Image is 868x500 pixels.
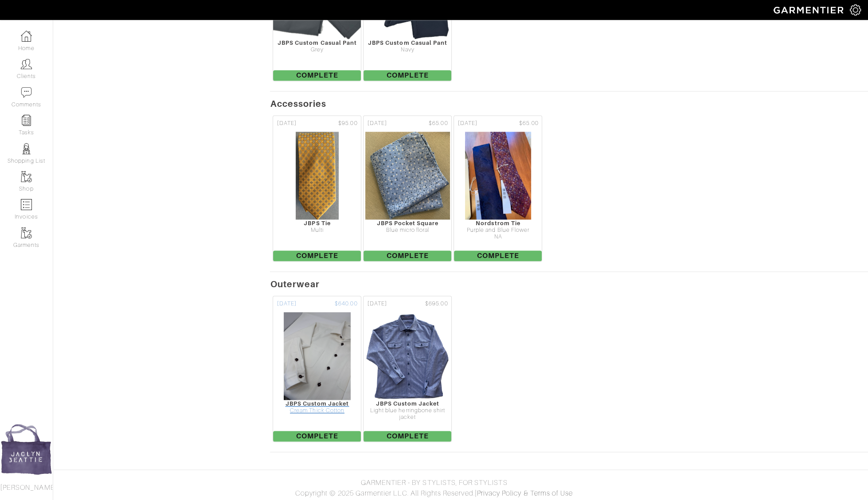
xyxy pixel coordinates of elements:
h5: Outerwear [270,279,868,289]
span: Complete [364,431,451,441]
div: JBPS Pocket Square [364,220,451,227]
div: JBPS Custom Jacket [364,400,451,407]
span: Complete [273,70,361,81]
span: [DATE] [277,300,296,308]
div: Multi [273,227,361,234]
span: [DATE] [277,119,296,128]
div: Purple and Blue Flower [454,227,542,234]
div: Grey [273,47,361,53]
img: dashboard-icon-dbcd8f5a0b271acd01030246c82b418ddd0df26cd7fceb0bd07c9910d44c42f6.png [21,31,32,42]
img: orders-icon-0abe47150d42831381b5fb84f609e132dff9fe21cb692f30cb5eec754e2cba89.png [21,199,32,210]
div: Nordstrom Tie [454,220,542,227]
img: VK1pEzysBrR96uss1ZDkB7um [465,131,531,220]
span: Complete [364,70,451,81]
span: Complete [273,431,361,441]
span: $640.00 [335,300,357,308]
span: [DATE] [367,119,387,128]
img: gear-icon-white-bd11855cb880d31180b6d7d6211b90ccbf57a29d726f0c71d8c61bd08dd39cc2.png [850,4,861,16]
span: Copyright © 2025 Garmentier LLC. All Rights Reserved. [295,489,475,497]
a: [DATE] $95.00 JBPS Tie Multi Complete [272,114,362,262]
span: Complete [364,250,451,261]
img: VWprj3NKwTXHmt4mmrXFBbJb [283,312,351,400]
img: 6RzMvUr3isoy8KQPmWJZEKZn [295,131,339,220]
span: $65.00 [429,119,448,128]
span: $65.00 [519,119,538,128]
img: garments-icon-b7da505a4dc4fd61783c78ac3ca0ef83fa9d6f193b1c9dc38574b1d14d53ca28.png [21,171,32,182]
h5: Accessories [270,98,868,109]
div: Navy [364,47,451,53]
img: reminder-icon-8004d30b9f0a5d33ae49ab947aed9ed385cf756f9e5892f1edd6e32f2345188e.png [21,115,32,126]
img: garmentier-logo-header-white-b43fb05a5012e4ada735d5af1a66efaba907eab6374d6393d1fbf88cb4ef424d.png [769,2,850,18]
img: clients-icon-6bae9207a08558b7cb47a8932f037763ab4055f8c8b6bfacd5dc20c3e0201464.png [21,59,32,70]
div: JBPS Custom Casual Pant [364,39,451,46]
a: [DATE] $640.00 JBPS Custom Jacket Cream Thick Cotton Complete [272,295,362,443]
img: Pw3eYGYyYXyMRdwsokZxCWha [365,131,450,220]
div: JBPS Tie [273,220,361,227]
div: NA [454,234,542,240]
div: JBPS Custom Jacket [273,400,361,407]
img: garments-icon-b7da505a4dc4fd61783c78ac3ca0ef83fa9d6f193b1c9dc38574b1d14d53ca28.png [21,227,32,238]
span: $695.00 [425,300,448,308]
span: [DATE] [367,300,387,308]
div: Blue micro floral [364,227,451,234]
a: [DATE] $695.00 JBPS Custom Jacket Light blue herringbone shirt jacket Complete [362,295,453,443]
a: Privacy Policy & Terms of Use [477,489,573,497]
div: JBPS Custom Casual Pant [273,39,361,46]
img: stylists-icon-eb353228a002819b7ec25b43dbf5f0378dd9e0616d9560372ff212230b889e62.png [21,143,32,154]
span: $95.00 [338,119,357,128]
span: Complete [454,250,542,261]
span: Complete [273,250,361,261]
img: miw67DKHpqFoYpDjZj8NXTBA [365,312,450,400]
div: Light blue herringbone shirt jacket [364,407,451,421]
img: comment-icon-a0a6a9ef722e966f86d9cbdc48e553b5cf19dbc54f86b18d962a5391bc8f6eb6.png [21,87,32,98]
a: [DATE] $65.00 JBPS Pocket Square Blue micro floral Complete [362,114,453,262]
span: [DATE] [457,119,477,128]
div: Cream Thick Cotton [273,407,361,414]
a: [DATE] $65.00 Nordstrom Tie Purple and Blue Flower NA Complete [453,114,543,262]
